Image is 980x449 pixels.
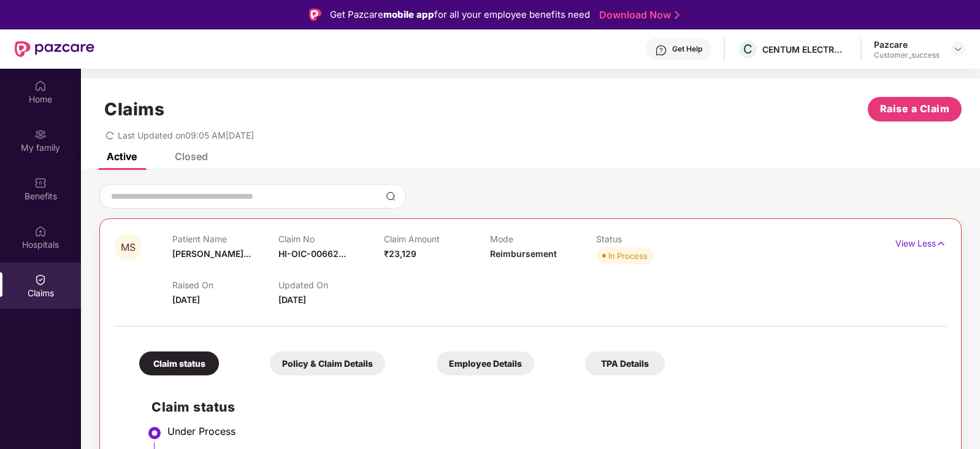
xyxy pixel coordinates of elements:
img: svg+xml;base64,PHN2ZyB4bWxucz0iaHR0cDovL3d3dy53My5vcmcvMjAwMC9zdmciIHdpZHRoPSIxNyIgaGVpZ2h0PSIxNy... [936,237,946,250]
div: Get Pazcare for all your employee benefits need [330,7,590,22]
div: Employee Details [437,351,534,375]
img: svg+xml;base64,PHN2ZyBpZD0iSGVscC0zMngzMiIgeG1sbnM9Imh0dHA6Ly93d3cudzMub3JnLzIwMDAvc3ZnIiB3aWR0aD... [655,44,667,56]
img: svg+xml;base64,PHN2ZyB3aWR0aD0iMjAiIGhlaWdodD0iMjAiIHZpZXdCb3g9IjAgMCAyMCAyMCIgZmlsbD0ibm9uZSIgeG... [34,128,47,140]
p: View Less [895,234,946,250]
p: Mode [490,234,596,244]
span: ₹23,129 [384,248,416,259]
span: Last Updated on 09:05 AM[DATE] [118,130,254,140]
p: Claim No [278,234,385,244]
img: Stroke [675,9,679,21]
img: svg+xml;base64,PHN2ZyBpZD0iSG9zcGl0YWxzIiB4bWxucz0iaHR0cDovL3d3dy53My5vcmcvMjAwMC9zdmciIHdpZHRoPS... [34,225,47,237]
div: CENTUM ELECTRONICS LIMITED [762,44,848,55]
p: Claim Amount [384,234,490,244]
div: Active [107,150,137,163]
h1: Claims [104,99,164,120]
span: HI-OIC-00662... [278,248,346,259]
img: svg+xml;base64,PHN2ZyBpZD0iQ2xhaW0iIHhtbG5zPSJodHRwOi8vd3d3LnczLm9yZy8yMDAwL3N2ZyIgd2lkdGg9IjIwIi... [34,274,47,286]
div: Get Help [672,44,702,54]
div: Customer_success [874,50,940,60]
span: [DATE] [278,294,306,305]
button: Raise a Claim [868,97,962,121]
img: New Pazcare Logo [15,41,94,57]
a: Download Now [599,9,676,21]
div: Under Process [167,425,934,437]
img: Logo [309,9,321,21]
div: Closed [175,150,208,163]
span: [PERSON_NAME]... [172,248,251,259]
div: Claim status [139,351,219,375]
span: redo [105,130,114,140]
span: [DATE] [172,294,200,305]
h2: Claim status [151,397,934,417]
div: TPA Details [585,351,665,375]
strong: mobile app [383,9,434,20]
img: svg+xml;base64,PHN2ZyBpZD0iRHJvcGRvd24tMzJ4MzIiIHhtbG5zPSJodHRwOi8vd3d3LnczLm9yZy8yMDAwL3N2ZyIgd2... [953,44,963,54]
p: Patient Name [172,234,278,244]
p: Raised On [172,280,278,290]
span: MS [121,242,136,253]
img: svg+xml;base64,PHN2ZyBpZD0iU2VhcmNoLTMyeDMyIiB4bWxucz0iaHR0cDovL3d3dy53My5vcmcvMjAwMC9zdmciIHdpZH... [386,191,396,201]
p: Updated On [278,280,385,290]
img: svg+xml;base64,PHN2ZyBpZD0iU3RlcC1BY3RpdmUtMzJ4MzIiIHhtbG5zPSJodHRwOi8vd3d3LnczLm9yZy8yMDAwL3N2Zy... [147,426,162,440]
span: C [743,42,752,56]
span: Reimbursement [490,248,557,259]
img: svg+xml;base64,PHN2ZyBpZD0iQmVuZWZpdHMiIHhtbG5zPSJodHRwOi8vd3d3LnczLm9yZy8yMDAwL3N2ZyIgd2lkdGg9Ij... [34,177,47,189]
div: Pazcare [874,39,940,50]
img: svg+xml;base64,PHN2ZyBpZD0iSG9tZSIgeG1sbnM9Imh0dHA6Ly93d3cudzMub3JnLzIwMDAvc3ZnIiB3aWR0aD0iMjAiIG... [34,80,47,92]
p: Status [596,234,702,244]
div: Policy & Claim Details [270,351,385,375]
span: Raise a Claim [880,101,950,117]
div: In Process [608,250,648,262]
